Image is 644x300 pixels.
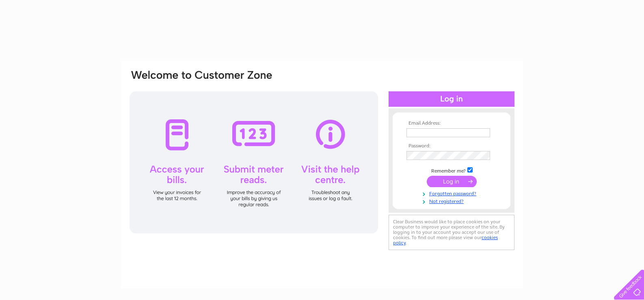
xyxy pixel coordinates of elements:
div: Clear Business would like to place cookies on your computer to improve your experience of the sit... [389,215,514,250]
td: Remember me? [404,166,499,174]
a: Forgotten password? [406,189,499,197]
input: Submit [427,176,477,187]
th: Email Address: [404,121,499,126]
a: cookies policy [393,235,498,246]
th: Password: [404,143,499,149]
a: Not registered? [406,197,499,205]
